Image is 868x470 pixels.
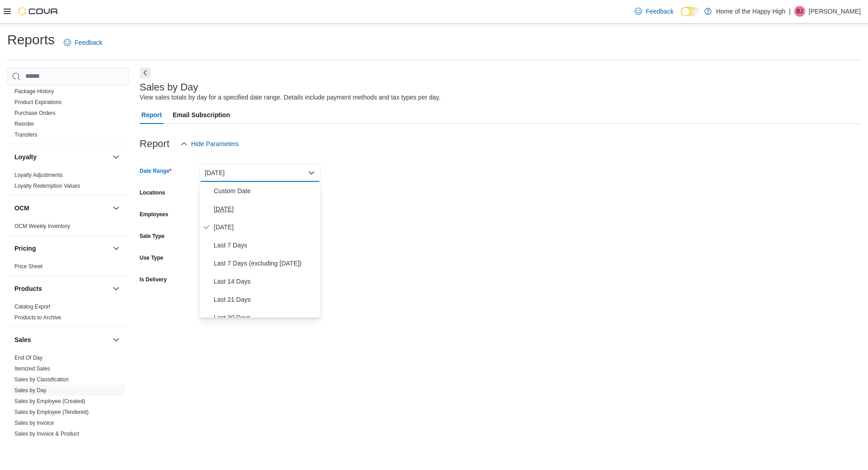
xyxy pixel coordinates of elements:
[789,6,791,17] p: |
[214,294,317,305] span: Last 21 Days
[14,88,54,95] span: Package History
[14,335,31,344] h3: Sales
[14,314,61,321] a: Products to Archive
[111,152,122,162] button: Loyalty
[111,203,122,214] button: OCM
[7,261,129,275] div: Pricing
[14,223,70,229] a: OCM Weekly Inventory
[14,99,61,105] a: Product Expirations
[14,182,80,190] span: Loyalty Redemption Values
[14,99,61,106] span: Product Expirations
[794,6,805,17] div: Brock Jekill
[14,398,85,404] a: Sales by Employee (Created)
[14,204,29,213] h3: OCM
[140,93,441,102] div: View sales totals by day for a specified date range. Details include payment methods and tax type...
[14,408,89,416] span: Sales by Employee (Tendered)
[14,244,36,253] h3: Pricing
[14,244,109,253] button: Pricing
[199,164,321,182] button: [DATE]
[140,211,168,218] label: Employees
[809,6,861,17] p: [PERSON_NAME]
[7,170,129,195] div: Loyalty
[681,7,700,16] input: Dark Mode
[214,276,317,287] span: Last 14 Days
[14,420,54,426] a: Sales by Invoice
[14,365,50,372] span: Itemized Sales
[18,7,59,16] img: Cova
[14,172,63,178] a: Loyalty Adjustments
[140,189,165,196] label: Locations
[140,233,165,240] label: Sale Type
[14,152,37,161] h3: Loyalty
[14,431,79,437] a: Sales by Invoice & Product
[214,312,317,323] span: Last 30 Days
[14,314,61,321] span: Products to Archive
[214,204,317,214] span: [DATE]
[797,6,803,17] span: BJ
[111,283,122,294] button: Products
[111,243,122,254] button: Pricing
[14,204,109,213] button: OCM
[214,222,317,233] span: [DATE]
[140,276,167,283] label: Is Delivery
[14,376,69,383] a: Sales by Classification
[14,88,54,95] a: Package History
[14,110,56,116] a: Purchase Orders
[14,131,37,138] span: Transfers
[7,301,129,327] div: Products
[7,31,55,49] h1: Reports
[140,67,151,78] button: Next
[140,138,170,149] h3: Report
[140,82,198,93] h3: Sales by Day
[191,139,239,148] span: Hide Parameters
[14,430,79,437] span: Sales by Invoice & Product
[14,387,47,394] a: Sales by Day
[214,185,317,196] span: Custom Date
[14,183,80,189] a: Loyalty Redemption Values
[14,284,42,293] h3: Products
[14,387,47,394] span: Sales by Day
[14,335,109,344] button: Sales
[140,254,163,261] label: Use Type
[111,334,122,345] button: Sales
[14,419,54,427] span: Sales by Invoice
[142,106,162,124] span: Report
[14,171,63,179] span: Loyalty Adjustments
[14,354,42,361] span: End Of Day
[14,152,109,161] button: Loyalty
[646,7,673,16] span: Feedback
[14,109,56,117] span: Purchase Orders
[60,33,106,52] a: Feedback
[14,223,70,230] span: OCM Weekly Inventory
[7,221,129,235] div: OCM
[14,263,42,270] a: Price Sheet
[173,106,230,124] span: Email Subscription
[631,2,677,20] a: Feedback
[14,398,85,405] span: Sales by Employee (Created)
[199,182,321,318] div: Select listbox
[14,263,42,270] span: Price Sheet
[177,135,242,153] button: Hide Parameters
[14,121,34,127] a: Reorder
[14,409,89,415] a: Sales by Employee (Tendered)
[14,120,34,128] span: Reorder
[14,376,69,383] span: Sales by Classification
[14,132,37,138] a: Transfers
[214,240,317,251] span: Last 7 Days
[14,303,50,310] span: Catalog Export
[14,355,42,361] a: End Of Day
[716,6,785,17] p: Home of the Happy High
[14,366,50,372] a: Itemized Sales
[214,258,317,269] span: Last 7 Days (excluding [DATE])
[14,304,50,310] a: Catalog Export
[140,167,172,175] label: Date Range
[14,284,109,293] button: Products
[75,38,102,47] span: Feedback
